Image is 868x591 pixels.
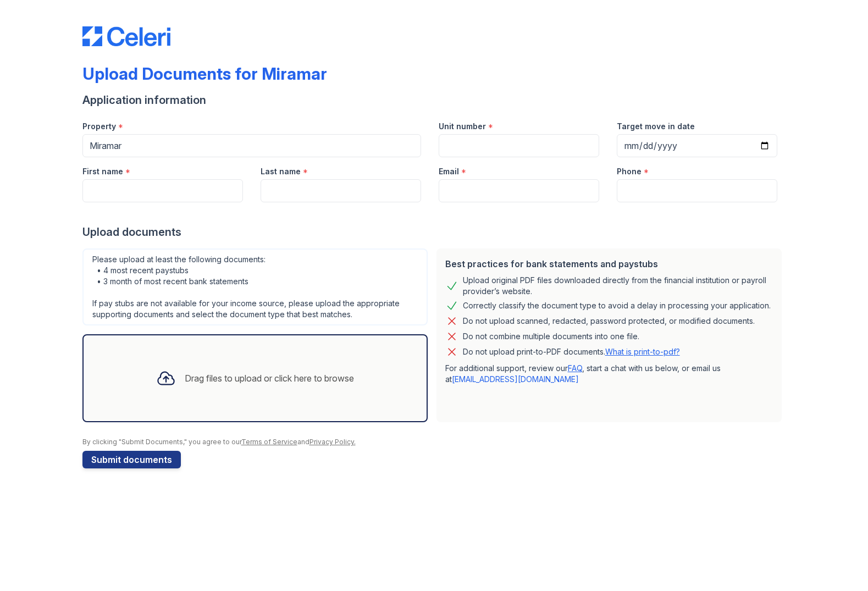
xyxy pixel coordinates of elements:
label: First name [82,166,123,177]
div: Do not upload scanned, redacted, password protected, or modified documents. [463,314,755,328]
a: Terms of Service [241,438,297,446]
img: CE_Logo_Blue-a8612792a0a2168367f1c8372b55b34899dd931a85d93a1a3d3e32e68fde9ad4.png [82,26,170,46]
div: Do not combine multiple documents into one file. [463,330,639,343]
label: Target move in date [617,121,695,132]
a: FAQ [568,363,582,373]
div: Application information [82,92,786,108]
label: Unit number [439,121,486,132]
div: Upload Documents for Miramar [82,64,327,84]
div: By clicking "Submit Documents," you agree to our and [82,438,786,446]
button: Submit documents [82,451,181,468]
p: For additional support, review our , start a chat with us below, or email us at [445,363,773,385]
label: Phone [617,166,642,177]
label: Last name [261,166,301,177]
div: Upload documents [82,224,786,240]
label: Property [82,121,116,132]
div: Upload original PDF files downloaded directly from the financial institution or payroll provider’... [463,275,773,297]
div: Drag files to upload or click here to browse [185,372,354,385]
label: Email [439,166,459,177]
div: Best practices for bank statements and paystubs [445,257,773,270]
div: Please upload at least the following documents: • 4 most recent paystubs • 3 month of most recent... [82,248,428,325]
a: What is print-to-pdf? [605,347,680,356]
a: Privacy Policy. [309,438,356,446]
a: [EMAIL_ADDRESS][DOMAIN_NAME] [452,374,579,384]
p: Do not upload print-to-PDF documents. [463,346,680,357]
div: Correctly classify the document type to avoid a delay in processing your application. [463,299,771,312]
